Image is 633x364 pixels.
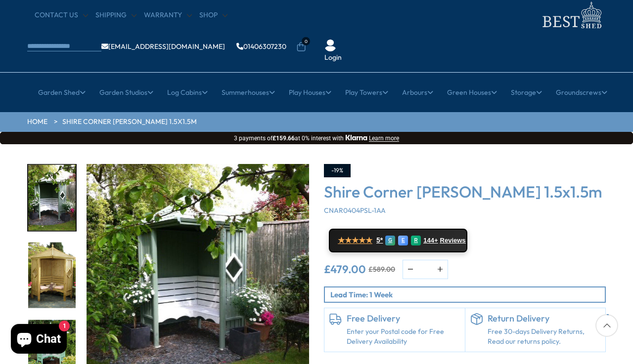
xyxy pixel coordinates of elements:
[28,165,76,231] img: CornerArbour_7_3ee9eac6-8220-4793-922a-41a6a2e9254c_200x200.jpg
[329,229,467,252] a: ★★★★★ 5* G E R 144+ Reviews
[27,164,77,232] div: 6 / 14
[95,10,136,20] a: Shipping
[511,80,542,105] a: Storage
[222,80,275,105] a: Summerhouses
[289,80,331,105] a: Play Houses
[423,237,438,244] span: 144+
[324,40,336,51] img: User Icon
[556,80,607,105] a: Groundscrews
[488,327,601,346] p: Free 30-days Delivery Returns, Read our returns policy.
[324,182,606,201] h3: Shire Corner [PERSON_NAME] 1.5x1.5m
[324,53,342,63] a: Login
[398,236,408,245] div: E
[338,236,372,245] span: ★★★★★
[99,80,153,105] a: Garden Studios
[236,43,286,50] a: 01406307230
[447,80,497,105] a: Green Houses
[38,80,86,105] a: Garden Shed
[27,117,47,127] a: HOME
[488,313,601,324] h6: Return Delivery
[347,313,460,324] h6: Free Delivery
[324,206,386,215] span: CNAR0404PSL-1AA
[302,37,310,45] span: 0
[62,117,197,127] a: Shire Corner [PERSON_NAME] 1.5x1.5m
[101,43,225,50] a: [EMAIL_ADDRESS][DOMAIN_NAME]
[345,80,388,105] a: Play Towers
[167,80,208,105] a: Log Cabins
[27,242,77,309] div: 7 / 14
[199,10,227,20] a: Shop
[144,10,192,20] a: Warranty
[368,266,395,273] del: £589.00
[330,289,605,300] p: Lead Time: 1 Week
[8,324,70,356] inbox-online-store-chat: Shopify online store chat
[440,237,466,244] span: Reviews
[324,164,351,177] div: -19%
[347,327,460,346] a: Enter your Postal code for Free Delivery Availability
[324,264,366,275] ins: £479.00
[35,10,88,20] a: CONTACT US
[296,42,306,52] a: 0
[411,236,421,245] div: R
[28,243,76,308] img: CornerArbour_1ef1c273-0399-4877-a335-24417316467d_200x200.jpg
[385,236,395,245] div: G
[402,80,433,105] a: Arbours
